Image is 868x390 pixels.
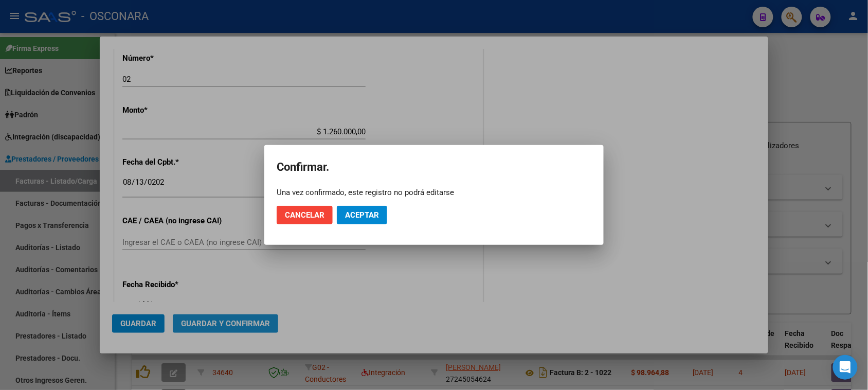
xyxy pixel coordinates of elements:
span: Aceptar [345,210,379,220]
h2: Confirmar. [277,157,591,177]
div: Open Intercom Messenger [833,355,858,380]
div: Una vez confirmado, este registro no podrá editarse [277,187,591,198]
button: Cancelar [277,206,333,224]
button: Aceptar [337,206,387,224]
span: Cancelar [285,210,324,220]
